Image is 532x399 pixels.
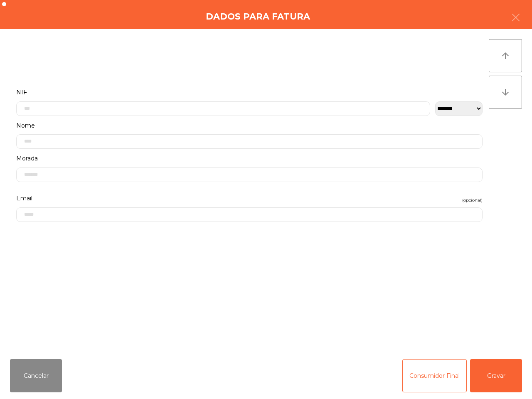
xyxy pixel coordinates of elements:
i: arrow_downward [500,87,510,97]
span: (opcional) [462,196,483,204]
h4: Dados para Fatura [206,10,310,23]
button: Gravar [470,359,522,392]
span: NIF [16,87,27,98]
button: arrow_upward [489,39,522,72]
button: Cancelar [10,359,62,392]
button: Consumidor Final [402,359,467,392]
i: arrow_upward [500,51,510,61]
span: Morada [16,153,38,164]
span: Nome [16,120,35,131]
span: Email [16,193,32,204]
button: arrow_downward [489,76,522,109]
